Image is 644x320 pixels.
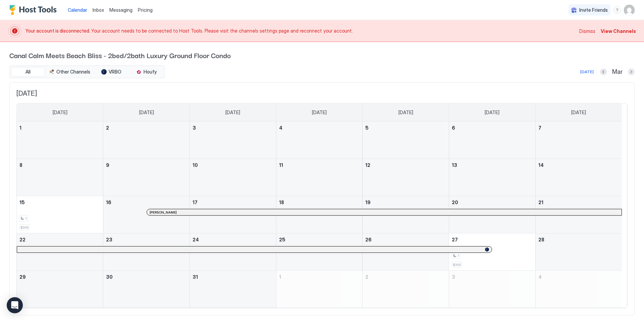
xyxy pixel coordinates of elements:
[276,271,363,308] td: April 1, 2026
[579,7,608,13] span: Invite Friends
[11,67,45,77] button: All
[276,233,363,246] a: March 25, 2026
[365,125,369,131] span: 5
[624,5,635,15] div: User profile
[106,274,113,280] span: 30
[129,67,163,77] button: Houfy
[109,6,132,13] a: Messaging
[363,196,449,209] a: March 19, 2026
[449,159,535,171] a: March 13, 2026
[190,159,276,171] a: March 10, 2026
[103,122,190,159] td: March 2, 2026
[20,225,29,230] span: $305
[109,69,121,75] span: VRBO
[132,103,161,122] a: Monday
[190,271,276,308] td: March 31, 2026
[601,28,636,35] span: View Channels
[538,162,544,168] span: 14
[68,6,87,13] a: Calendar
[9,5,60,15] a: Host Tools Logo
[538,125,541,131] span: 7
[363,233,449,246] a: March 26, 2026
[103,271,190,308] td: March 30, 2026
[279,237,285,242] span: 25
[536,122,622,134] a: March 7, 2026
[190,196,276,209] a: March 17, 2026
[7,297,23,313] div: Open Intercom Messenger
[613,6,621,14] div: menu
[106,125,109,131] span: 2
[535,271,622,308] td: April 4, 2026
[17,122,103,159] td: March 1, 2026
[536,196,622,209] a: March 21, 2026
[56,69,90,75] span: Other Channels
[25,216,27,221] span: 1
[363,233,449,271] td: March 26, 2026
[103,196,190,233] td: March 16, 2026
[449,196,535,209] a: March 20, 2026
[565,103,593,122] a: Saturday
[190,233,276,246] a: March 24, 2026
[363,159,449,171] a: March 12, 2026
[365,199,371,205] span: 19
[398,109,413,116] span: [DATE]
[580,69,594,75] div: [DATE]
[279,162,283,168] span: 11
[46,67,93,77] button: Other Channels
[46,103,74,122] a: Sunday
[276,196,363,209] a: March 18, 2026
[538,274,542,280] span: 4
[449,233,535,246] a: March 27, 2026
[535,159,622,196] td: March 14, 2026
[25,69,31,75] span: All
[25,28,91,34] span: Your account is disconnected.
[536,159,622,171] a: March 14, 2026
[193,199,198,205] span: 17
[535,196,622,233] td: March 21, 2026
[365,274,368,280] span: 2
[363,159,449,196] td: March 12, 2026
[452,162,457,168] span: 13
[365,162,370,168] span: 12
[571,109,586,116] span: [DATE]
[68,7,87,13] span: Calendar
[449,271,535,283] a: April 3, 2026
[19,199,25,205] span: 15
[103,159,190,196] td: March 9, 2026
[193,237,199,242] span: 24
[536,271,622,283] a: April 4, 2026
[144,69,157,75] span: Houfy
[538,199,543,205] span: 21
[536,233,622,246] a: March 28, 2026
[17,196,103,209] a: March 15, 2026
[109,7,132,13] span: Messaging
[225,109,240,116] span: [DATE]
[9,50,635,60] span: Canal Calm Meets Beach Bliss - 2bed/2bath Luxury Ground Floor Condo
[17,196,103,233] td: March 15, 2026
[279,125,282,131] span: 4
[103,233,190,246] a: March 23, 2026
[190,122,276,159] td: March 3, 2026
[449,233,536,271] td: March 27, 2026
[538,237,544,242] span: 28
[193,274,198,280] span: 31
[17,233,103,271] td: March 22, 2026
[139,109,154,116] span: [DATE]
[17,122,103,134] a: March 1, 2026
[9,65,165,78] div: tab-group
[276,196,363,233] td: March 18, 2026
[276,271,363,283] a: April 1, 2026
[17,271,103,283] a: March 29, 2026
[305,103,333,122] a: Wednesday
[53,109,67,116] span: [DATE]
[103,233,190,271] td: March 23, 2026
[106,237,112,242] span: 23
[106,199,111,205] span: 16
[103,271,190,283] a: March 30, 2026
[453,263,461,267] span: $305
[190,159,276,196] td: March 10, 2026
[458,254,459,258] span: 1
[138,7,153,13] span: Pricing
[276,159,363,171] a: March 11, 2026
